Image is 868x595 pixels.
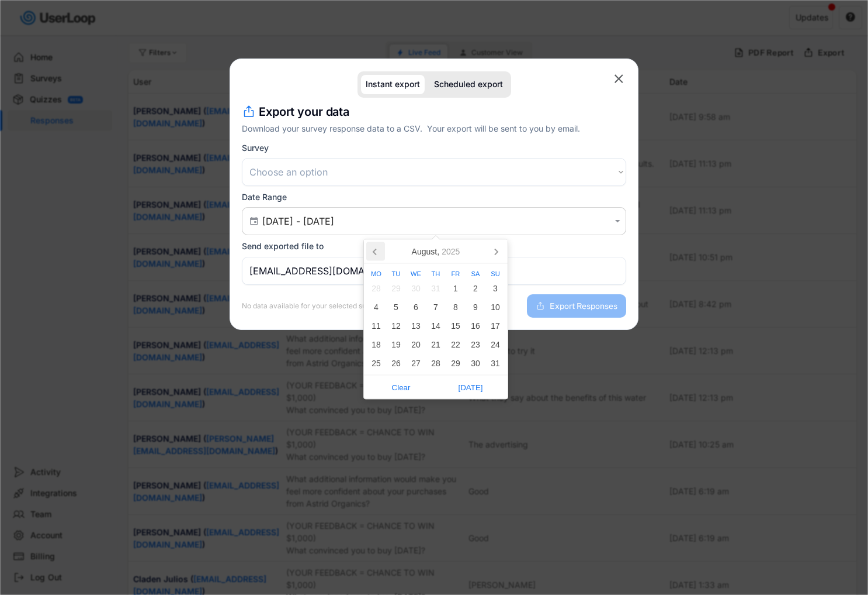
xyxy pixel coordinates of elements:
div: 30 [406,279,426,298]
div: 25 [366,354,386,373]
div: 20 [406,335,426,354]
div: Fr [446,271,466,277]
div: 18 [366,335,386,354]
div: Mo [366,271,386,277]
div: 21 [426,335,446,354]
div: 6 [406,298,426,317]
div: 29 [446,354,466,373]
div: Download your survey response data to a CSV. Your export will be sent to you by email. [242,122,626,135]
span: Export Responses [550,302,617,310]
button:  [612,216,623,226]
button: Export Responses [527,294,626,318]
div: 5 [386,298,406,317]
div: 28 [366,279,386,298]
div: 2 [466,279,485,298]
div: 29 [386,279,406,298]
div: 7 [426,298,446,317]
div: 23 [466,335,485,354]
div: 17 [485,317,505,335]
div: 12 [386,317,406,335]
div: Su [485,271,505,277]
button: Clear [366,378,436,397]
text:  [250,216,258,226]
span: Clear [370,379,432,396]
div: 10 [485,298,505,317]
div: 31 [485,354,505,373]
div: No data available for your selected survey and time period [242,302,435,309]
div: 26 [386,354,406,373]
div: Sa [466,271,485,277]
div: 15 [446,317,466,335]
i: 2025 [442,247,460,256]
h4: Export your data [259,104,349,120]
div: 27 [406,354,426,373]
div: 31 [426,279,446,298]
div: Th [426,271,446,277]
div: 4 [366,298,386,317]
div: 1 [446,279,466,298]
div: 14 [426,317,446,335]
div: 30 [466,354,485,373]
div: We [406,271,426,277]
div: Tu [386,271,406,277]
input: Air Date/Time Picker [262,215,609,227]
button:  [612,71,626,86]
div: Scheduled export [434,80,503,90]
div: Date Range [242,192,287,202]
div: Instant export [366,80,420,90]
div: Survey [242,143,269,153]
div: 16 [466,317,485,335]
div: August, [407,242,465,261]
div: 3 [485,279,505,298]
button:  [248,216,259,226]
div: 13 [406,317,426,335]
div: Send exported file to [242,241,324,252]
div: 24 [485,335,505,354]
div: 22 [446,335,466,354]
div: 11 [366,317,386,335]
div: 8 [446,298,466,317]
button: [DATE] [436,378,505,397]
text:  [615,216,620,226]
div: 28 [426,354,446,373]
div: 19 [386,335,406,354]
div: 9 [466,298,485,317]
text:  [614,71,623,86]
span: [DATE] [439,379,502,396]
